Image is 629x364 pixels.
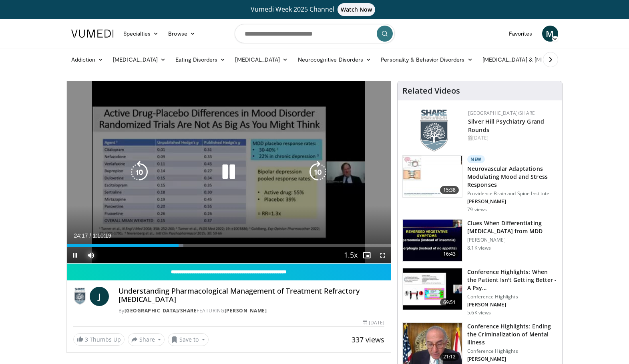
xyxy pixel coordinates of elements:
p: [PERSON_NAME] [467,198,557,205]
a: [MEDICAL_DATA] & [MEDICAL_DATA] [478,52,592,68]
button: Pause [67,247,83,263]
span: / [90,232,91,239]
div: [DATE] [363,319,384,326]
a: 69:51 Conference Highlights: When the Patient Isn't Getting Better - A Psy… Conference Highlights... [402,268,557,316]
img: VuMedi Logo [71,30,114,38]
a: [GEOGRAPHIC_DATA]/SHARE [468,110,535,116]
img: a6520382-d332-4ed3-9891-ee688fa49237.150x105_q85_crop-smart_upscale.jpg [403,220,462,261]
a: M [542,26,558,42]
button: Playback Rate [343,247,359,263]
img: 4562edde-ec7e-4758-8328-0659f7ef333d.150x105_q85_crop-smart_upscale.jpg [403,156,462,197]
div: By FEATURING [119,307,385,314]
a: Personality & Behavior Disorders [376,52,477,68]
span: 337 views [352,335,384,344]
h4: Related Videos [402,86,460,96]
p: [PERSON_NAME] [467,356,557,362]
span: 15:38 [440,186,459,194]
p: 5.6K views [467,310,491,316]
a: [MEDICAL_DATA] [108,52,171,68]
span: 3 [85,336,88,343]
h3: Conference Highlights: Ending the Criminalization of Mental Illness [467,322,557,346]
a: Vumedi Week 2025 ChannelWatch Now [72,3,557,16]
a: J [90,287,109,306]
h3: Neurovascular Adaptations Modulating Mood and Stress Responses [467,165,557,189]
p: 8.1K views [467,245,491,251]
p: Conference Highlights [467,294,557,300]
span: 24:17 [74,232,88,239]
a: Addiction [66,52,109,68]
p: Providence Brain and Spine Institute [467,190,557,197]
a: [PERSON_NAME] [225,307,267,314]
img: 4362ec9e-0993-4580-bfd4-8e18d57e1d49.150x105_q85_crop-smart_upscale.jpg [403,268,462,310]
p: [PERSON_NAME] [467,302,557,308]
button: Save to [168,333,209,346]
button: Fullscreen [375,247,391,263]
p: 79 views [467,206,487,213]
span: 21:12 [440,353,459,361]
a: 15:38 New Neurovascular Adaptations Modulating Mood and Stress Responses Providence Brain and Spi... [402,155,557,213]
div: Progress Bar [67,244,391,247]
p: Conference Highlights [467,348,557,354]
img: f8aaeb6d-318f-4fcf-bd1d-54ce21f29e87.png.150x105_q85_autocrop_double_scale_upscale_version-0.2.png [420,110,448,152]
h3: Clues When Differentiating [MEDICAL_DATA] from MDD [467,219,557,235]
a: 16:43 Clues When Differentiating [MEDICAL_DATA] from MDD [PERSON_NAME] 8.1K views [402,219,557,262]
a: [GEOGRAPHIC_DATA]/SHARE [125,307,197,314]
a: Neurocognitive Disorders [293,52,376,68]
div: [DATE] [468,134,556,142]
h3: Conference Highlights: When the Patient Isn't Getting Better - A Psy… [467,268,557,292]
a: Favorites [504,26,537,42]
a: 3 Thumbs Up [73,333,125,346]
p: New [467,155,485,163]
a: [MEDICAL_DATA] [230,52,293,68]
a: Specialties [119,26,164,42]
span: 69:51 [440,298,459,306]
span: Watch Now [338,3,376,16]
a: Silver Hill Psychiatry Grand Rounds [468,118,544,134]
button: Mute [83,247,99,263]
button: Enable picture-in-picture mode [359,247,375,263]
span: 16:43 [440,250,459,258]
input: Search topics, interventions [235,24,395,43]
h4: Understanding Pharmacological Management of Treatment Refractory [MEDICAL_DATA] [119,287,385,304]
p: [PERSON_NAME] [467,237,557,243]
a: Eating Disorders [171,52,230,68]
span: 1:10:19 [92,232,111,239]
img: Silver Hill Hospital/SHARE [73,287,86,306]
video-js: Video Player [67,81,391,264]
a: Browse [163,26,200,42]
button: Share [128,333,165,346]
